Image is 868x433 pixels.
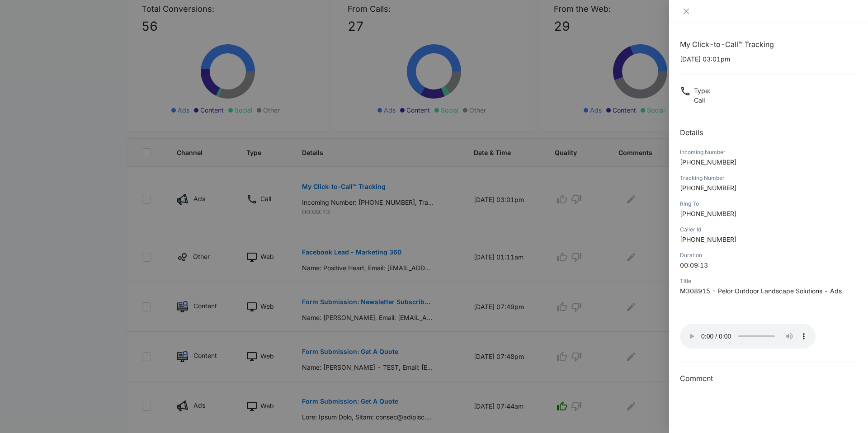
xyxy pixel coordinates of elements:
[680,277,857,285] div: Title
[680,54,857,64] p: [DATE] 03:01pm
[680,373,857,384] h3: Comment
[680,174,857,182] div: Tracking Number
[680,39,857,50] h1: My Click-to-Call™ Tracking
[683,8,690,15] span: close
[680,210,736,217] span: [PHONE_NUMBER]
[680,261,708,269] span: 00:09:13
[680,235,736,243] span: [PHONE_NUMBER]
[694,95,711,105] p: Call
[680,158,736,166] span: [PHONE_NUMBER]
[694,86,711,95] p: Type :
[680,148,857,156] div: Incoming Number
[680,200,857,208] div: Ring To
[680,251,857,259] div: Duration
[680,287,842,295] span: M308915 - Pelor Outdoor Landscape Solutions - Ads
[680,7,693,15] button: Close
[680,127,857,138] h2: Details
[680,226,857,234] div: Caller Id
[680,324,816,348] audio: Your browser does not support the audio tag.
[680,184,736,192] span: [PHONE_NUMBER]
